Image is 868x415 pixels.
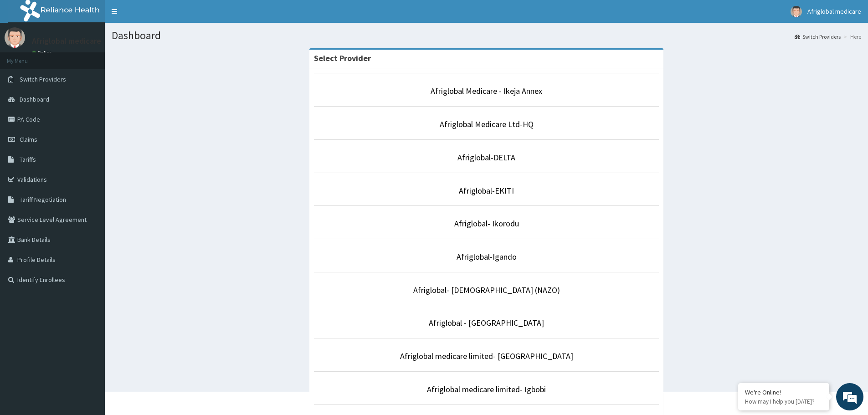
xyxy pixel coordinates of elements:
span: Tariffs [20,155,36,164]
a: Afriglobal medicare limited- Igbobi [427,384,546,395]
img: User Image [791,6,802,17]
a: Afriglobal medicare limited- [GEOGRAPHIC_DATA] [400,351,573,361]
a: Switch Providers [795,33,841,41]
a: Afriglobal Medicare - Ikeja Annex [431,86,542,96]
a: Online [32,50,54,56]
span: Afriglobal medicare [807,7,861,15]
a: Afriglobal-DELTA [457,152,515,163]
h1: Dashboard [112,30,861,41]
span: Switch Providers [20,75,66,83]
a: Afriglobal-EKITI [459,185,514,196]
a: Afriglobal Medicare Ltd-HQ [440,119,534,129]
strong: Select Provider [314,53,371,63]
a: Afriglobal - [GEOGRAPHIC_DATA] [429,318,544,328]
a: Afriglobal-Igando [457,251,517,262]
span: Claims [20,135,37,143]
div: We're Online! [745,388,822,396]
span: Dashboard [20,95,49,103]
p: How may I help you today? [745,398,822,405]
a: Afriglobal- Ikorodu [454,218,519,229]
img: User Image [5,27,25,48]
li: Here [842,33,861,41]
span: Tariff Negotiation [20,195,66,204]
a: Afriglobal- [DEMOGRAPHIC_DATA] (NAZO) [413,285,560,295]
p: Afriglobal medicare [32,37,101,45]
